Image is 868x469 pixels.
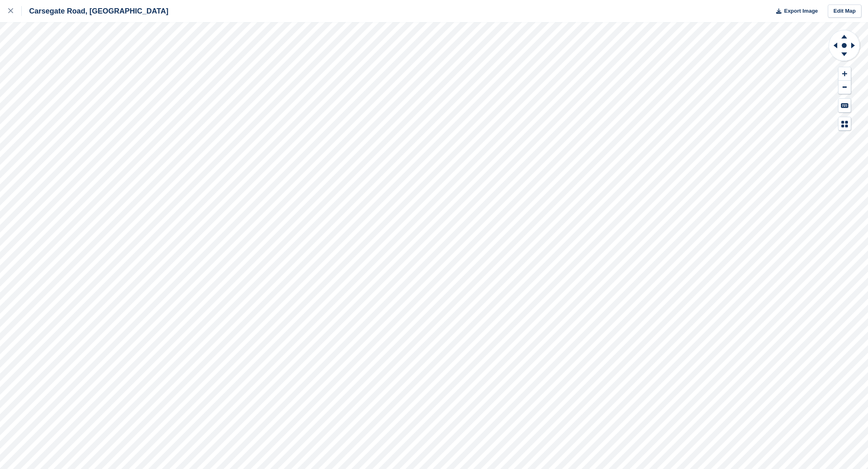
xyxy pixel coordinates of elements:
button: Keyboard Shortcuts [838,99,851,112]
a: Edit Map [828,5,861,18]
button: Export Image [771,5,818,18]
span: Export Image [784,7,818,15]
button: Zoom Out [838,81,851,94]
button: Zoom In [838,67,851,81]
div: Carsegate Road, [GEOGRAPHIC_DATA] [22,6,168,16]
button: Map Legend [838,117,851,131]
